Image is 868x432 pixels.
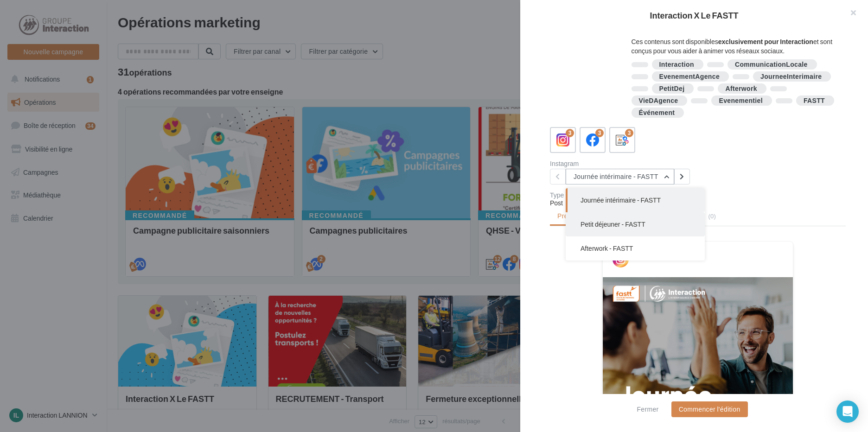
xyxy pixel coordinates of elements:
div: 3 [625,129,633,137]
div: Instagram [550,160,694,167]
div: Open Intercom Messenger [836,400,859,423]
strong: exclusivement pour Interaction [718,38,813,45]
button: Journée intérimaire - FASTT [566,188,705,212]
div: Post [550,198,846,208]
button: Commencer l'édition [671,401,748,417]
div: Interaction X Le FASTT [535,11,853,19]
button: Fermer [633,404,662,415]
div: PetitDej [659,85,685,92]
span: Petit déjeuner - FASTT [581,220,645,228]
div: Événement [639,109,675,116]
div: 3 [595,129,604,137]
div: CommunicationLocale [735,61,808,68]
button: Afterwork - FASTT [566,236,705,260]
span: (0) [708,212,716,220]
div: 3 [566,129,574,137]
div: EvenementAgence [659,73,720,80]
div: Interaction [659,61,694,68]
div: Type [550,192,846,198]
span: Journée intérimaire - FASTT [581,196,661,204]
div: Evenementiel [719,97,762,104]
div: VieDAgence [639,97,678,104]
div: FASTT [804,97,825,104]
div: Afterwork [725,85,757,92]
span: Afterwork - FASTT [581,244,633,252]
div: JourneeInterimaire [760,73,822,80]
button: Petit déjeuner - FASTT [566,212,705,236]
button: Journée intérimaire - FASTT [566,169,674,184]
